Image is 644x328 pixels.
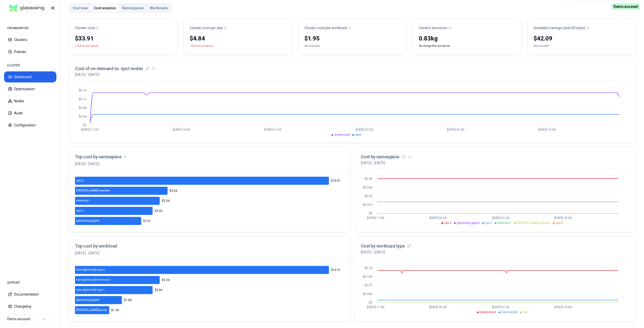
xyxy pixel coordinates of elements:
[356,128,373,131] tspan: [DATE] 02:00
[364,177,372,180] tspan: $0.06
[190,25,286,30] div: Cluster cost per day
[304,25,400,30] div: Cluster cost per workload
[79,98,87,101] tspan: $0.12
[75,43,98,49] p: +1% from last period
[304,43,320,49] div: Not available
[79,89,87,92] tspan: $0.16
[361,153,399,160] h3: Cost by namespace
[119,4,147,12] button: Namespaces
[70,4,91,12] button: Overview
[612,4,640,10] span: Demo account
[7,2,46,14] img: GlassWing
[4,23,56,33] div: ORGANISATION
[554,305,572,309] tspan: [DATE] 20:00
[363,292,372,296] tspan: $0.035
[75,251,344,256] p: [DATE] - [DATE]
[4,108,56,119] button: Audit
[4,60,56,70] div: CLUSTER
[363,186,372,189] tspan: $0.045
[75,161,344,166] p: [DATE] - [DATE]
[367,305,384,309] tspan: [DATE] 11:00
[413,33,521,55] div: No change from last period
[81,128,99,131] tspan: [DATE] 11:00
[83,123,87,127] tspan: $0
[492,305,509,309] tspan: [DATE] 01:00
[75,72,99,77] p: [DATE] - [DATE]
[492,216,509,220] tspan: [DATE] 01:00
[361,160,385,165] p: [DATE] - [DATE]
[497,221,511,225] span: memory-1
[419,34,515,42] div: 0.83 kg
[173,128,190,131] tspan: [DATE] 16:00
[4,278,56,288] div: SUPPORT
[538,128,556,131] tspan: [DATE] 12:00
[75,243,344,250] h3: Top cost by workload
[369,301,372,304] tspan: $0
[91,4,119,12] button: Cost analysis
[554,216,572,220] tspan: [DATE] 20:00
[4,46,56,57] button: Policies
[364,194,372,198] tspan: $0.03
[79,115,87,118] tspan: $0.04
[501,310,517,314] span: DaemonSet
[363,275,372,278] tspan: $0.105
[363,203,372,207] tspan: $0.015
[190,43,213,49] p: +1% from last period
[361,243,405,250] h3: Cost by workload type
[4,71,56,82] button: Dashboard
[555,221,563,225] span: cpu-3
[429,216,447,220] tspan: [DATE] 06:00
[369,212,372,215] tspan: $0
[479,310,496,314] span: Deployment
[361,250,385,255] p: [DATE] - [DATE]
[4,34,56,45] button: Clusters
[75,34,171,42] div: $33.91
[4,289,56,300] button: Documentation
[457,221,480,225] span: glasswing-agent
[147,4,171,12] button: Workloads
[429,305,447,309] tspan: [DATE] 06:00
[364,266,372,270] tspan: $0.14
[4,96,56,107] button: Nodes
[79,106,87,110] tspan: $0.08
[75,25,171,30] div: Cluster cost
[534,25,630,30] div: Available savings (last 30 days)
[4,83,56,95] button: Optimization
[334,133,350,136] span: on-demand
[355,133,361,136] span: spot
[516,221,550,225] span: [PERSON_NAME]-system
[4,120,56,131] button: Configuration
[75,153,344,160] h3: Top cost by namespace
[264,128,281,131] tspan: [DATE] 21:00
[522,310,528,314] span: Job
[485,221,492,225] span: cpu-1
[364,284,372,287] tspan: $0.07
[534,43,549,49] div: Not available
[367,216,384,220] tspan: [DATE] 11:00
[444,221,452,225] span: cpu-2
[304,34,400,42] div: $1.95
[4,301,56,312] button: Changelog
[75,65,143,72] h3: Cost of on-demand vs. spot nodes
[447,128,464,131] tspan: [DATE] 07:00
[534,34,630,42] div: $42.09
[190,34,286,42] div: $4.84
[419,25,515,30] div: Carbon emission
